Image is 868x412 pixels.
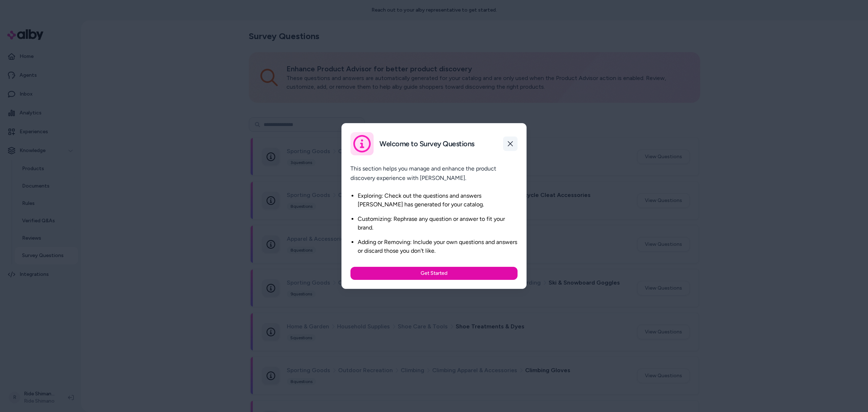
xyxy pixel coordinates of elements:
[358,238,518,255] li: Adding or Removing: Include your own questions and answers or discard those you don't like.
[358,192,518,209] li: Exploring: Check out the questions and answers [PERSON_NAME] has generated for your catalog.
[379,139,475,148] h2: Welcome to Survey Questions
[350,267,518,280] button: Get Started
[350,164,518,183] p: This section helps you manage and enhance the product discovery experience with [PERSON_NAME].
[358,215,518,232] li: Customizing: Rephrase any question or answer to fit your brand.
